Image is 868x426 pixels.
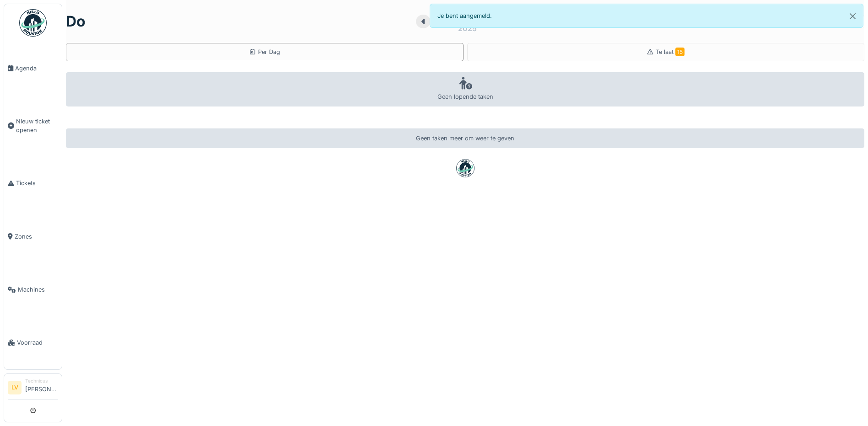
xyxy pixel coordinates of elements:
[19,9,47,37] img: Badge_color-CXgf-gQk.svg
[25,378,58,384] div: Technicus
[66,128,864,148] div: Geen taken meer om weer te geven
[15,232,58,241] span: Zones
[675,48,685,56] span: 15
[4,210,62,263] a: Zones
[430,4,864,28] div: Je bent aangemeld.
[458,23,477,34] div: 2025
[4,157,62,210] a: Tickets
[18,285,58,294] span: Machines
[16,179,58,187] span: Tickets
[15,64,58,73] span: Agenda
[249,48,280,56] div: Per Dag
[4,42,62,95] a: Agenda
[17,338,58,347] span: Voorraad
[842,4,863,28] button: Close
[456,159,474,177] img: badge-BVDL4wpA.svg
[8,378,58,399] a: LV Technicus[PERSON_NAME]
[66,13,86,30] h1: do
[4,316,62,369] a: Voorraad
[8,381,22,394] li: LV
[25,378,58,397] li: [PERSON_NAME]
[16,117,58,134] span: Nieuw ticket openen
[4,95,62,157] a: Nieuw ticket openen
[656,48,685,55] span: Te laat
[66,72,864,106] div: Geen lopende taken
[4,263,62,316] a: Machines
